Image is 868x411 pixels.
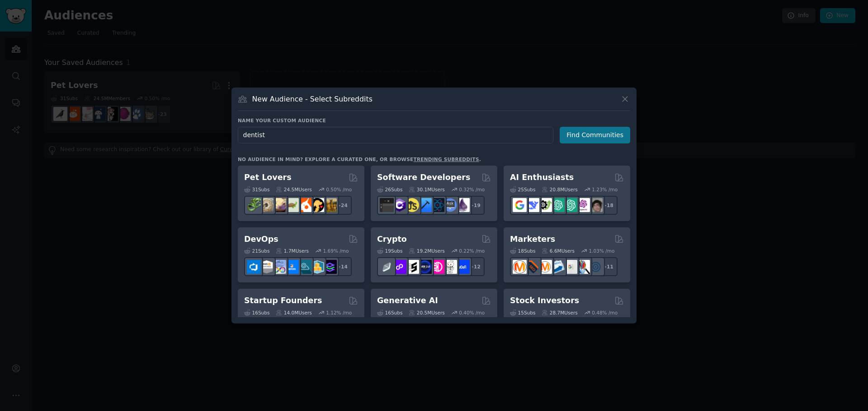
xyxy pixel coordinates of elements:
h2: Stock Investors [510,295,579,306]
img: AskMarketing [538,260,552,274]
img: csharp [392,198,406,212]
img: ethstaker [405,260,419,274]
div: 26 Sub s [377,186,402,193]
div: + 24 [333,196,352,215]
img: PetAdvice [310,198,324,212]
div: 0.22 % /mo [459,248,485,254]
div: 16 Sub s [244,309,269,316]
button: Find Communities [560,127,630,143]
img: DevOpsLinks [285,260,299,274]
img: turtle [285,198,299,212]
img: cockatiel [297,198,311,212]
div: 19 Sub s [377,248,402,254]
input: Pick a short name, like "Digital Marketers" or "Movie-Goers" [238,127,553,143]
img: reactnative [430,198,444,212]
img: leopardgeckos [272,198,286,212]
h2: Startup Founders [244,295,322,306]
div: 20.5M Users [409,309,444,316]
h2: Generative AI [377,295,438,306]
img: web3 [418,260,432,274]
div: + 14 [333,257,352,276]
img: elixir [456,198,470,212]
img: dogbreed [323,198,337,212]
div: 1.03 % /mo [589,248,615,254]
div: 15 Sub s [510,309,535,316]
div: 19.2M Users [409,248,444,254]
div: + 11 [599,257,618,276]
img: OpenAIDev [576,198,590,212]
img: CryptoNews [443,260,457,274]
img: ballpython [259,198,274,212]
div: 1.23 % /mo [592,186,618,193]
img: 0xPolygon [392,260,406,274]
div: 30.1M Users [409,186,444,193]
div: + 18 [599,196,618,215]
div: No audience in mind? Explore a curated one, or browse . [238,156,481,162]
div: 0.50 % /mo [326,186,352,193]
div: 20.8M Users [542,186,577,193]
div: + 12 [466,257,485,276]
div: 1.7M Users [276,248,309,254]
a: trending subreddits [413,157,479,162]
h2: Software Developers [377,172,470,183]
img: software [380,198,394,212]
div: 31 Sub s [244,186,269,193]
img: defiblockchain [430,260,444,274]
div: 28.7M Users [542,309,577,316]
div: 25 Sub s [510,186,535,193]
div: 14.0M Users [276,309,311,316]
img: azuredevops [247,260,261,274]
div: 16 Sub s [377,309,402,316]
h3: New Audience - Select Subreddits [252,94,373,104]
div: 21 Sub s [244,248,269,254]
img: Emailmarketing [551,260,565,274]
div: 24.5M Users [276,186,311,193]
div: 1.12 % /mo [326,309,352,316]
img: platformengineering [297,260,311,274]
img: ArtificalIntelligence [589,198,603,212]
img: AWS_Certified_Experts [259,260,274,274]
h2: Pet Lovers [244,172,292,183]
img: AItoolsCatalog [538,198,552,212]
h3: Name your custom audience [238,117,630,124]
div: 6.6M Users [542,248,575,254]
img: AskComputerScience [443,198,457,212]
img: DeepSeek [525,198,539,212]
div: 18 Sub s [510,248,535,254]
img: MarketingResearch [576,260,590,274]
img: PlatformEngineers [323,260,337,274]
img: googleads [563,260,577,274]
img: GoogleGeminiAI [513,198,527,212]
div: 1.69 % /mo [323,248,349,254]
div: 0.32 % /mo [459,186,485,193]
img: bigseo [525,260,539,274]
img: defi_ [456,260,470,274]
div: + 19 [466,196,485,215]
img: aws_cdk [310,260,324,274]
img: OnlineMarketing [589,260,603,274]
h2: AI Enthusiasts [510,172,574,183]
img: iOSProgramming [418,198,432,212]
div: 0.48 % /mo [592,309,618,316]
img: chatgpt_promptDesign [551,198,565,212]
h2: Marketers [510,234,555,245]
img: ethfinance [380,260,394,274]
h2: DevOps [244,234,278,245]
img: chatgpt_prompts_ [563,198,577,212]
img: herpetology [247,198,261,212]
img: content_marketing [513,260,527,274]
img: learnjavascript [405,198,419,212]
h2: Crypto [377,234,407,245]
img: Docker_DevOps [272,260,286,274]
div: 0.40 % /mo [459,309,485,316]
